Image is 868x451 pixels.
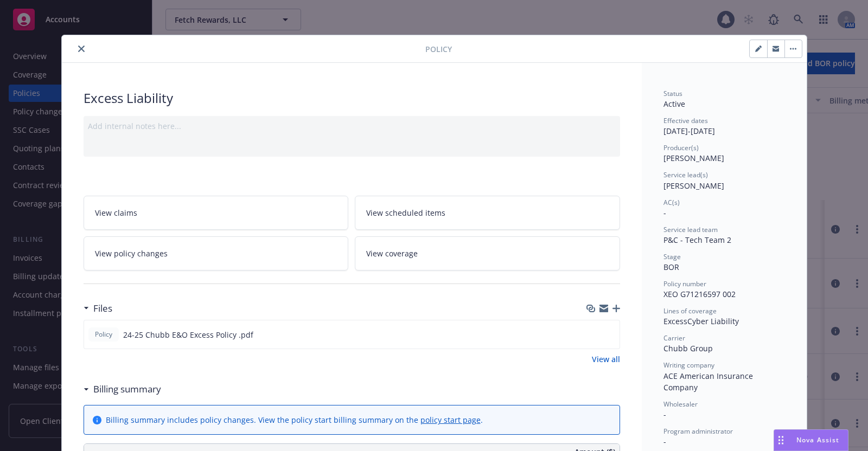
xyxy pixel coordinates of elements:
span: Service lead(s) [663,170,708,179]
span: Wholesaler [663,400,698,409]
span: AC(s) [663,198,680,207]
div: [DATE] - [DATE] [663,116,785,137]
span: - [663,208,666,218]
h3: Billing summary [93,382,161,396]
span: View coverage [366,248,418,259]
button: close [75,42,88,55]
span: Nova Assist [796,435,839,444]
div: Billing summary [84,382,161,396]
div: Excess Liability [84,89,620,107]
span: P&C - Tech Team 2 [663,235,731,245]
span: Carrier [663,333,685,343]
span: Writing company [663,360,714,370]
span: ACE American Insurance Company [663,371,755,392]
span: Status [663,89,682,98]
span: Active [663,99,685,109]
span: Policy [425,43,452,55]
a: View scheduled items [355,196,620,230]
div: Drag to move [774,430,788,450]
div: Add internal notes here... [88,120,616,132]
span: Policy [93,330,114,339]
span: [PERSON_NAME] [663,153,724,163]
a: policy start page [420,415,481,425]
a: View all [592,353,620,365]
span: XEO G71216597 002 [663,289,736,299]
span: Service lead team [663,225,718,234]
span: Chubb Group [663,343,713,353]
span: Policy number [663,279,706,288]
span: Excess [663,316,687,326]
div: Billing summary includes policy changes. View the policy start billing summary on the . [106,414,483,426]
span: Effective dates [663,116,708,125]
span: Cyber Liability [687,316,739,326]
button: preview file [605,329,615,340]
span: Stage [663,252,681,261]
span: BOR [663,262,679,272]
a: View claims [84,196,349,230]
span: Program administrator [663,427,733,436]
a: View coverage [355,236,620,270]
span: - [663,436,666,447]
button: Nova Assist [774,429,848,451]
span: 24-25 Chubb E&O Excess Policy .pdf [123,329,253,340]
span: [PERSON_NAME] [663,181,724,191]
span: View policy changes [95,248,168,259]
button: download file [588,329,597,340]
span: - [663,409,666,420]
span: View scheduled items [366,207,445,218]
span: Producer(s) [663,143,699,152]
span: Lines of coverage [663,306,717,315]
div: Files [84,301,112,315]
span: View claims [95,207,137,218]
a: View policy changes [84,236,349,270]
h3: Files [93,301,112,315]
